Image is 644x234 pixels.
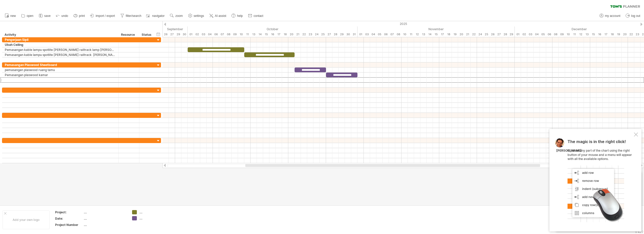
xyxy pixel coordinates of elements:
div: Thursday, 30 October 2025 [345,32,351,37]
div: Thursday, 20 November 2025 [458,32,464,37]
div: Tuesday, 7 October 2025 [219,32,225,37]
div: Saturday, 22 November 2025 [471,32,477,37]
div: Wednesday, 8 October 2025 [225,32,232,37]
div: Wednesday, 29 October 2025 [339,32,345,37]
div: Thursday, 23 October 2025 [307,32,313,37]
div: Wednesday, 22 October 2025 [301,32,307,37]
div: Wednesday, 17 December 2025 [603,32,609,37]
span: contact [254,14,263,18]
div: Resource [121,32,136,37]
div: Friday, 14 November 2025 [427,32,433,37]
div: Monday, 6 October 2025 [213,32,219,37]
div: [PERSON_NAME] [556,149,582,153]
div: Monday, 13 October 2025 [251,32,257,37]
div: Saturday, 11 October 2025 [244,32,251,37]
div: Wednesday, 15 October 2025 [263,32,269,37]
div: Saturday, 6 December 2025 [546,32,552,37]
div: Saturday, 20 December 2025 [622,32,628,37]
span: log out [631,14,640,18]
div: Thursday, 18 December 2025 [609,32,615,37]
div: Tuesday, 4 November 2025 [370,32,376,37]
a: import / export [89,13,116,19]
div: Thursday, 11 December 2025 [571,32,578,37]
div: Saturday, 1 November 2025 [357,32,364,37]
span: settings [194,14,204,18]
div: Friday, 28 November 2025 [502,32,508,37]
div: Tuesday, 2 December 2025 [521,32,527,37]
div: Date: [55,216,83,221]
div: Tuesday, 14 October 2025 [257,32,263,37]
span: save [44,14,51,18]
span: The magic is in the right click! [568,139,626,147]
div: Friday, 10 October 2025 [238,32,244,37]
div: Pengerjaan Sipil [5,37,116,42]
div: October 2025 [188,26,357,32]
div: .... [84,216,126,221]
div: Tuesday, 11 November 2025 [408,32,414,37]
div: .... [84,223,126,227]
a: zoom [169,13,184,19]
div: Project: [55,210,83,214]
div: Project Number [55,223,83,227]
div: Saturday, 25 October 2025 [320,32,326,37]
span: help [237,14,243,18]
span: print [79,14,85,18]
div: Pemasangan plaswood kamar [5,73,116,77]
a: new [4,13,17,19]
div: Friday, 12 December 2025 [578,32,584,37]
a: undo [55,13,70,19]
span: undo [61,14,68,18]
div: Tuesday, 18 November 2025 [446,32,452,37]
div: Tuesday, 16 December 2025 [596,32,603,37]
a: navigator [145,13,166,19]
span: my account [605,14,620,18]
a: save [37,13,52,19]
a: filter/search [119,13,143,19]
div: Thursday, 13 November 2025 [420,32,427,37]
div: Tuesday, 21 October 2025 [295,32,301,37]
span: zoom [175,14,183,18]
div: Monday, 27 October 2025 [326,32,332,37]
div: .... [84,210,126,214]
div: Monday, 29 September 2025 [175,32,181,37]
div: Friday, 26 September 2025 [163,32,169,37]
div: Wednesday, 5 November 2025 [376,32,383,37]
div: Saturday, 18 October 2025 [282,32,288,37]
div: Friday, 7 November 2025 [389,32,395,37]
div: Saturday, 13 December 2025 [584,32,590,37]
div: Saturday, 29 November 2025 [508,32,515,37]
span: AI assist [215,14,226,18]
div: v 422 [635,230,643,234]
div: Saturday, 27 September 2025 [169,32,175,37]
span: filter/search [126,14,141,18]
div: Wednesday, 3 December 2025 [527,32,534,37]
div: Wednesday, 10 December 2025 [565,32,571,37]
div: Monday, 20 October 2025 [288,32,295,37]
div: Monday, 10 November 2025 [401,32,408,37]
div: Monday, 15 December 2025 [590,32,596,37]
div: Monday, 22 December 2025 [628,32,634,37]
div: Monday, 1 December 2025 [515,32,521,37]
div: Saturday, 15 November 2025 [433,32,439,37]
div: Friday, 19 December 2025 [615,32,622,37]
div: Saturday, 8 November 2025 [395,32,401,37]
div: Monday, 8 December 2025 [552,32,559,37]
div: Wednesday, 19 November 2025 [452,32,458,37]
div: Tuesday, 25 November 2025 [483,32,490,37]
div: Wednesday, 1 October 2025 [188,32,194,37]
div: pemasangan plaswood ruang tamu [5,68,116,72]
div: Thursday, 9 October 2025 [232,32,238,37]
a: AI assist [208,13,228,19]
div: Tuesday, 9 December 2025 [559,32,565,37]
div: Click on any part of the chart using the right button of your mouse and a menu will appear with a... [568,140,633,222]
div: Monday, 3 November 2025 [364,32,370,37]
div: Friday, 21 November 2025 [464,32,471,37]
div: Tuesday, 30 September 2025 [181,32,188,37]
a: help [230,13,244,19]
div: Thursday, 27 November 2025 [496,32,502,37]
div: Saturday, 4 October 2025 [207,32,213,37]
a: print [72,13,86,19]
div: Friday, 3 October 2025 [200,32,207,37]
a: contact [247,13,265,19]
span: navigator [152,14,165,18]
